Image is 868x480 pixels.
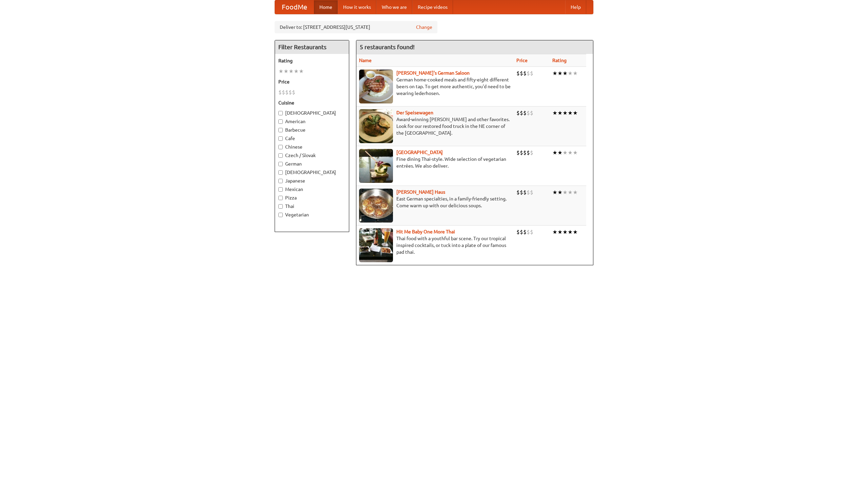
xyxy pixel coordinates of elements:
p: Award-winning [PERSON_NAME] and other favorites. Look for our restored food truck in the NE corne... [359,116,511,136]
a: [PERSON_NAME] Haus [396,189,445,195]
a: Rating [552,58,567,63]
h5: Cuisine [278,99,346,106]
li: $ [285,89,289,96]
li: ★ [278,68,283,75]
li: ★ [557,228,563,236]
li: ★ [573,70,578,77]
p: Fine dining Thai-style. Wide selection of vegetarian entrées. We also deliver. [359,156,511,169]
li: ★ [552,149,557,156]
li: ★ [294,68,299,75]
input: [DEMOGRAPHIC_DATA] [278,170,283,175]
input: [DEMOGRAPHIC_DATA] [278,111,283,115]
li: $ [527,149,530,156]
li: ★ [568,149,573,156]
li: $ [527,70,530,77]
input: Mexican [278,187,283,192]
li: ★ [563,70,568,77]
a: Home [314,0,338,14]
a: [PERSON_NAME]'s German Saloon [396,70,470,76]
li: ★ [557,109,563,117]
input: Barbecue [278,128,283,132]
label: [DEMOGRAPHIC_DATA] [278,110,346,116]
li: ★ [568,228,573,236]
li: ★ [573,109,578,117]
li: ★ [552,109,557,117]
li: $ [289,89,292,96]
img: satay.jpg [359,149,393,183]
li: $ [530,149,533,156]
p: East German specialties, in a family-friendly setting. Come warm up with our delicious soups. [359,195,511,209]
li: $ [516,189,520,196]
li: ★ [563,228,568,236]
input: Thai [278,204,283,209]
li: $ [516,149,520,156]
li: $ [523,109,527,117]
li: ★ [289,68,294,75]
li: ★ [557,189,563,196]
a: FoodMe [275,0,314,14]
label: Vegetarian [278,211,346,218]
a: Der Speisewagen [396,110,433,115]
h4: Filter Restaurants [275,40,349,54]
div: Deliver to: [STREET_ADDRESS][US_STATE] [275,21,437,33]
li: ★ [563,189,568,196]
li: ★ [552,228,557,236]
li: ★ [557,70,563,77]
img: babythai.jpg [359,228,393,262]
label: Thai [278,203,346,210]
li: ★ [557,149,563,156]
li: $ [527,228,530,236]
input: American [278,119,283,124]
input: Chinese [278,145,283,149]
label: Barbecue [278,127,346,133]
li: ★ [283,68,289,75]
img: kohlhaus.jpg [359,189,393,223]
label: Cafe [278,135,346,142]
img: esthers.jpg [359,70,393,103]
li: $ [520,149,523,156]
li: $ [530,189,533,196]
a: Hit Me Baby One More Thai [396,229,455,234]
li: $ [523,228,527,236]
label: American [278,118,346,125]
input: Pizza [278,196,283,200]
label: [DEMOGRAPHIC_DATA] [278,169,346,176]
img: speisewagen.jpg [359,109,393,143]
li: $ [530,109,533,117]
label: German [278,160,346,167]
a: How it works [338,0,376,14]
li: $ [527,109,530,117]
a: Name [359,58,372,63]
label: Chinese [278,143,346,150]
a: Recipe videos [412,0,453,14]
li: ★ [568,109,573,117]
input: Vegetarian [278,213,283,217]
li: $ [292,89,295,96]
li: $ [520,228,523,236]
li: $ [527,189,530,196]
li: ★ [552,70,557,77]
label: Czech / Slovak [278,152,346,159]
a: Price [516,58,528,63]
li: $ [282,89,285,96]
h5: Rating [278,57,346,64]
input: Czech / Slovak [278,153,283,158]
li: $ [523,149,527,156]
li: $ [530,70,533,77]
a: [GEOGRAPHIC_DATA] [396,150,443,155]
li: $ [516,109,520,117]
h5: Price [278,78,346,85]
li: ★ [568,70,573,77]
li: $ [520,189,523,196]
li: ★ [573,189,578,196]
li: ★ [299,68,304,75]
li: $ [523,70,527,77]
li: ★ [568,189,573,196]
p: German home-cooked meals and fifty-eight different beers on tap. To get more authentic, you'd nee... [359,76,511,97]
ng-pluralize: 5 restaurants found! [360,44,415,50]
